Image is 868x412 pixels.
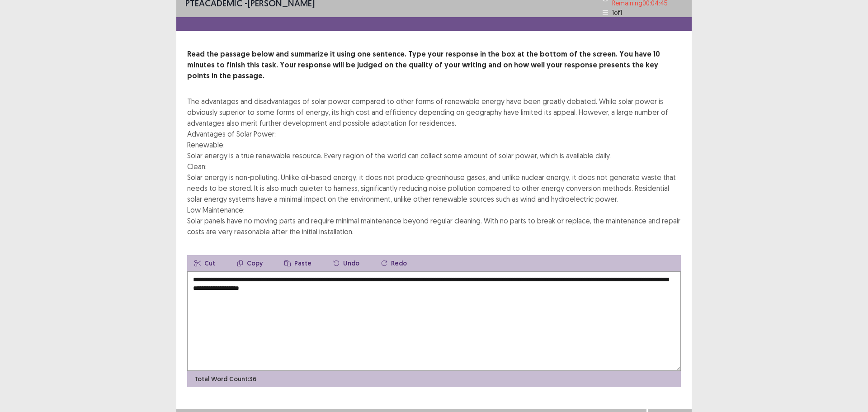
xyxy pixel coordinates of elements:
[277,255,319,271] button: Paste
[187,96,681,237] div: The advantages and disadvantages of solar power compared to other forms of renewable energy have ...
[326,255,367,271] button: Undo
[187,49,681,81] p: Read the passage below and summarize it using one sentence. Type your response in the box at the ...
[230,255,270,271] button: Copy
[374,255,414,271] button: Redo
[194,374,256,384] p: Total Word Count: 36
[187,255,222,271] button: Cut
[612,8,622,17] p: 1 of 1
